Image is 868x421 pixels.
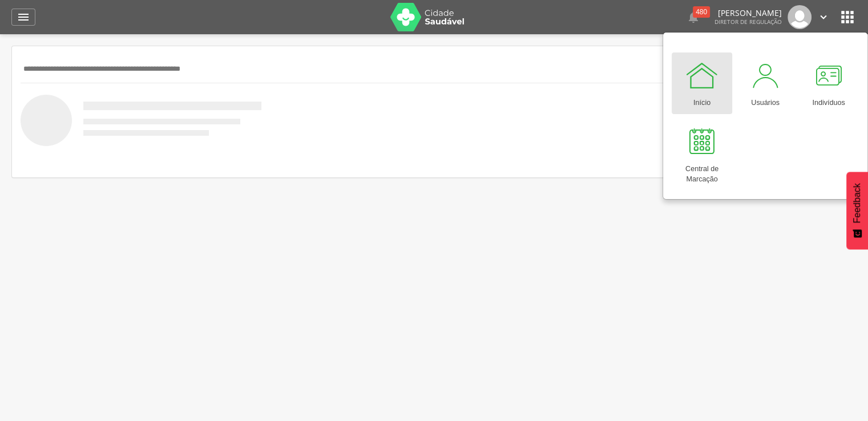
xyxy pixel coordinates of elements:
i:  [17,10,30,24]
span: Feedback [852,183,862,223]
a:  [11,9,35,26]
a:  480 [687,5,700,29]
div: 480 [693,6,710,18]
i:  [817,11,830,23]
button: Feedback - Mostrar pesquisa [846,172,868,249]
a: Usuários [735,52,796,114]
p: [PERSON_NAME] [714,9,782,17]
i:  [838,8,857,26]
a:  [817,5,830,29]
a: Indivíduos [798,52,859,114]
a: Central de Marcação [672,119,732,191]
span: Diretor de regulação [714,18,782,26]
i:  [687,10,700,24]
